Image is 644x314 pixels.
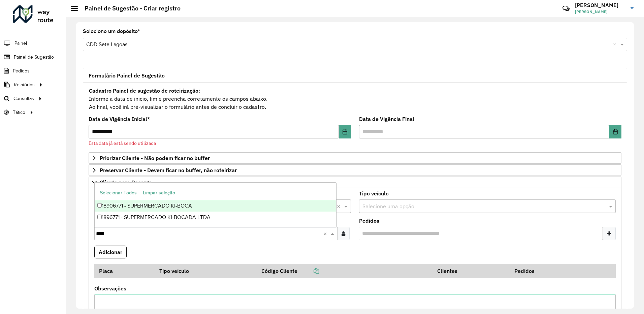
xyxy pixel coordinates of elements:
span: Formulário Painel de Sugestão [89,73,165,78]
div: Informe a data de inicio, fim e preencha corretamente os campos abaixo. Ao final, você irá pré-vi... [89,86,621,111]
span: Consultas [13,95,34,102]
label: Pedidos [359,217,379,225]
a: Copiar [297,268,319,274]
th: Clientes [432,264,510,278]
span: Clear all [323,229,329,238]
h2: Painel de Sugestão - Criar registro [78,5,181,12]
button: Adicionar [94,246,127,258]
label: Data de Vigência Final [359,115,414,123]
th: Código Cliente [257,264,432,278]
th: Pedidos [510,264,587,278]
a: Priorizar Cliente - Não podem ficar no buffer [89,152,621,164]
label: Data de Vigência Inicial [89,115,150,123]
button: Limpar seleção [140,188,178,198]
span: Tático [13,109,25,116]
th: Placa [94,264,155,278]
th: Tipo veículo [155,264,257,278]
span: Preservar Cliente - Devem ficar no buffer, não roteirizar [100,167,237,173]
strong: Cadastro Painel de sugestão de roteirização: [89,87,200,94]
span: Clear all [613,40,619,49]
ng-dropdown-panel: Options list [94,182,336,227]
button: Selecionar Todos [97,188,140,198]
a: Preservar Cliente - Devem ficar no buffer, não roteirizar [89,164,621,176]
a: Contato Rápido [559,1,573,16]
h3: [PERSON_NAME] [575,2,625,8]
div: 1896771 - SUPERMERCADO KI-BOCADA LTDA [95,212,336,223]
label: Observações [94,284,126,292]
span: Painel de Sugestão [14,54,54,61]
formly-validation-message: Esta data já está sendo utilizada [89,140,156,146]
span: Priorizar Cliente - Não podem ficar no buffer [100,155,210,161]
div: 18906771 - SUPERMERCADO KI-BOCA [95,200,336,212]
button: Choose Date [339,125,351,138]
button: Choose Date [609,125,621,138]
span: Pedidos [13,67,30,74]
span: [PERSON_NAME] [575,9,625,15]
span: Relatórios [14,81,35,88]
a: Cliente para Recarga [89,177,621,188]
label: Selecione um depósito [83,27,140,35]
span: Painel [14,40,27,47]
span: Cliente para Recarga [100,180,152,185]
label: Tipo veículo [359,189,389,197]
span: Clear all [337,202,343,210]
